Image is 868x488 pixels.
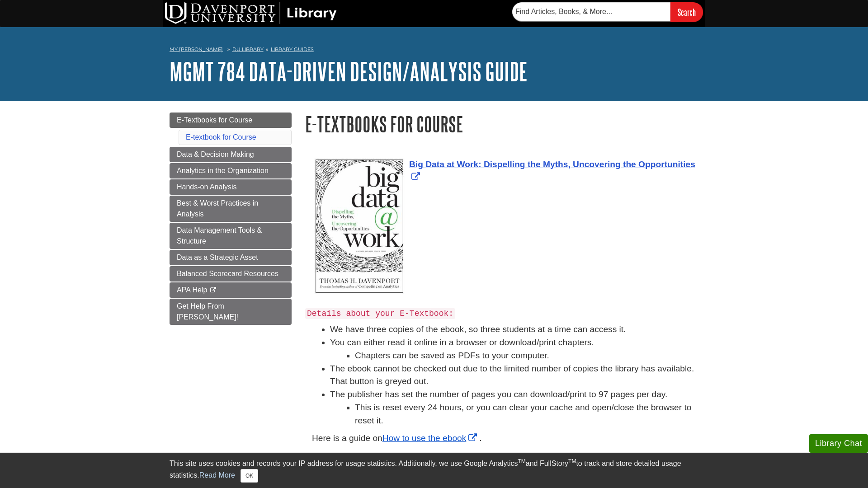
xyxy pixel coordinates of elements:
[330,336,698,362] li: You can either read it online in a browser or download/print chapters.
[170,299,292,325] a: Get Help From [PERSON_NAME]!
[170,113,292,128] a: E-Textbooks for Course
[305,113,698,136] h1: E-Textbooks for Course
[330,362,698,389] li: The ebook cannot be checked out due to the limited number of copies the library has available. Th...
[409,160,695,182] a: Link opens in new window
[312,432,698,445] p: Here is a guide on .
[199,471,235,479] a: Read More
[355,349,698,362] li: Chapters can be saved as PDFs to your computer.
[170,266,292,282] a: Balanced Scorecard Resources
[232,46,264,52] a: DU Library
[314,158,405,295] img: Cover Art
[177,302,238,321] span: Get Help From [PERSON_NAME]!
[165,2,337,24] img: DU Library
[177,183,237,191] span: Hands-on Analysis
[177,199,258,218] span: Best & Worst Practices in Analysis
[271,46,314,52] a: Library Guides
[512,2,670,21] input: Find Articles, Books, & More...
[170,163,292,178] a: Analytics in the Organization
[186,133,256,141] a: E-textbook for Course
[170,223,292,249] a: Data Management Tools & Structure
[170,458,698,483] div: This site uses cookies and records your IP address for usage statistics. Additionally, we use Goo...
[170,46,223,53] a: My [PERSON_NAME]
[568,458,576,465] sup: TM
[177,150,254,158] span: Data & Decision Making
[170,43,698,58] nav: breadcrumb
[382,433,480,443] a: Link opens in new window
[170,196,292,222] a: Best & Worst Practices in Analysis
[305,308,455,319] code: Details about your E-Textbook:
[170,179,292,195] a: Hands-on Analysis
[670,2,703,22] input: Search
[170,57,528,85] a: MGMT 784 Data-Driven Design/Analysis Guide
[170,282,292,298] a: APA Help
[177,270,278,277] span: Balanced Scorecard Resources
[809,434,868,453] button: Library Chat
[170,250,292,265] a: Data as a Strategic Asset
[241,469,258,483] button: Close
[330,388,698,427] li: The publisher has set the number of pages you can download/print to 97 pages per day.
[355,401,698,427] li: This is reset every 24 hours, or you can clear your cache and open/close the browser to reset it.
[330,323,698,336] li: We have three copies of the ebook, so three students at a time can access it.
[209,287,217,293] i: This link opens in a new window
[170,113,292,325] div: Guide Page Menu
[177,253,258,261] span: Data as a Strategic Asset
[409,160,695,169] span: Big Data at Work: Dispelling the Myths, Uncovering the Opportunities
[177,226,262,245] span: Data Management Tools & Structure
[177,167,269,174] span: Analytics in the Organization
[177,116,252,124] span: E-Textbooks for Course
[177,286,207,294] span: APA Help
[170,147,292,162] a: Data & Decision Making
[518,458,525,465] sup: TM
[512,2,703,22] form: Searches DU Library's articles, books, and more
